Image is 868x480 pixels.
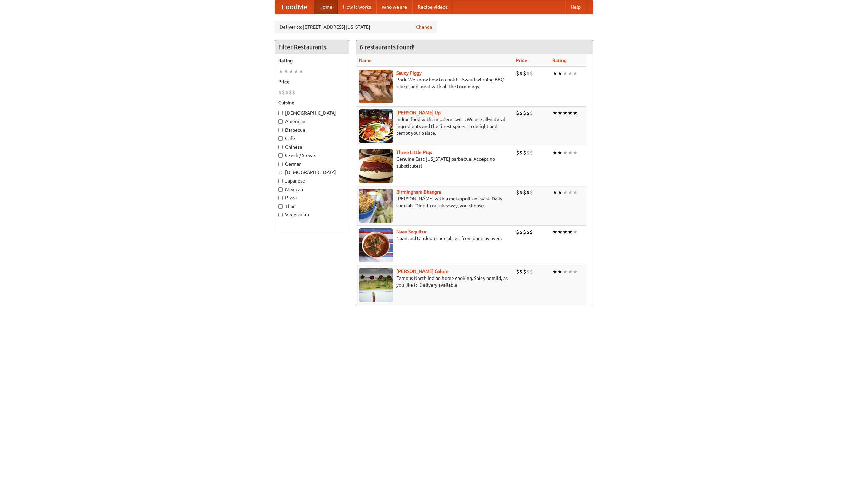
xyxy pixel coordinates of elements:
[523,109,526,117] li: $
[396,110,441,115] a: [PERSON_NAME] Up
[278,145,283,149] input: Chinese
[278,136,283,141] input: Cafe
[359,156,511,169] p: Genuine East [US_STATE] barbecue. Accept no substitutes!
[396,269,449,274] a: [PERSON_NAME] Galore
[523,228,526,236] li: $
[557,189,563,196] li: ★
[552,228,557,236] li: ★
[278,128,283,132] input: Barbecue
[557,109,563,117] li: ★
[552,109,557,117] li: ★
[519,109,523,117] li: $
[278,110,346,116] label: [DEMOGRAPHIC_DATA]
[563,149,568,156] li: ★
[573,189,578,196] li: ★
[278,162,283,166] input: German
[278,68,283,75] li: ★
[396,70,422,76] b: Saucy Piggy
[278,196,283,200] input: Pizza
[359,76,511,90] p: Pork. We know how to cook it. Award-winning BBQ sauce, and meat with all the trimmings.
[289,68,294,75] li: ★
[285,89,289,96] li: $
[516,70,519,77] li: $
[557,149,563,156] li: ★
[278,57,346,64] h5: Rating
[565,0,586,14] a: Help
[557,70,563,77] li: ★
[359,268,393,302] img: currygalore.jpg
[573,149,578,156] li: ★
[396,189,441,195] a: Birmingham Bhangra
[530,228,533,236] li: $
[568,70,573,77] li: ★
[275,21,437,33] div: Deliver to: [STREET_ADDRESS][US_STATE]
[568,109,573,117] li: ★
[278,211,346,218] label: Vegetarian
[278,160,346,167] label: German
[278,169,346,176] label: [DEMOGRAPHIC_DATA]
[283,68,289,75] li: ★
[530,189,533,196] li: $
[278,89,282,96] li: $
[552,70,557,77] li: ★
[278,170,283,175] input: [DEMOGRAPHIC_DATA]
[292,89,295,96] li: $
[563,189,568,196] li: ★
[573,268,578,275] li: ★
[523,268,526,275] li: $
[526,268,530,275] li: $
[552,189,557,196] li: ★
[557,268,563,275] li: ★
[557,228,563,236] li: ★
[299,68,304,75] li: ★
[563,70,568,77] li: ★
[294,68,299,75] li: ★
[516,149,519,156] li: $
[278,177,346,184] label: Japanese
[519,228,523,236] li: $
[552,149,557,156] li: ★
[278,119,283,124] input: American
[359,70,393,103] img: saucy.jpg
[275,40,349,54] h4: Filter Restaurants
[526,189,530,196] li: $
[278,179,283,183] input: Japanese
[568,268,573,275] li: ★
[359,235,511,242] p: Naan and tandoori specialties, from our clay oven.
[563,268,568,275] li: ★
[412,0,453,14] a: Recipe videos
[516,189,519,196] li: $
[516,268,519,275] li: $
[278,127,346,133] label: Barbecue
[396,150,432,155] b: Three Little Pigs
[289,89,292,96] li: $
[278,143,346,150] label: Chinese
[282,89,285,96] li: $
[526,149,530,156] li: $
[278,135,346,142] label: Cafe
[278,187,283,192] input: Mexican
[314,0,338,14] a: Home
[526,228,530,236] li: $
[563,109,568,117] li: ★
[519,70,523,77] li: $
[552,58,567,63] a: Rating
[278,99,346,106] h5: Cuisine
[359,149,393,183] img: littlepigs.jpg
[563,228,568,236] li: ★
[359,195,511,209] p: [PERSON_NAME] with a metropolitan twist. Daily specials. Dine-in or takeaway, you choose.
[519,189,523,196] li: $
[359,58,372,63] a: Name
[278,152,346,159] label: Czech / Slovak
[530,109,533,117] li: $
[523,149,526,156] li: $
[516,109,519,117] li: $
[359,228,393,262] img: naansequitur.jpg
[278,194,346,201] label: Pizza
[552,268,557,275] li: ★
[360,44,415,50] ng-pluralize: 6 restaurants found!
[338,0,376,14] a: How it works
[519,268,523,275] li: $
